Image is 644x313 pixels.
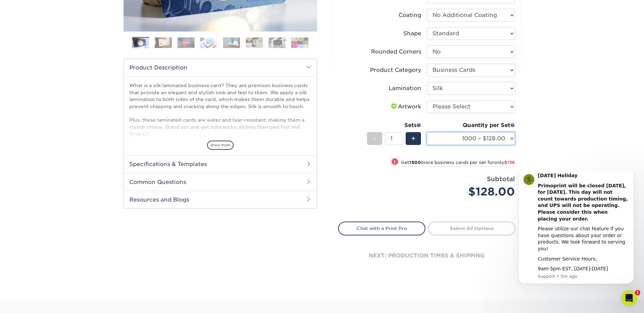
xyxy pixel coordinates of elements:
[621,290,637,306] iframe: Intercom live chat
[427,121,515,129] div: Quantity per Set
[15,3,26,14] div: Profile image for Support
[155,37,172,48] img: Business Cards 02
[394,159,395,166] span: !
[367,121,421,129] div: Sets
[409,160,421,165] strong: 1500
[338,235,515,276] div: next: production times & shipping
[178,37,195,48] img: Business Cards 03
[124,59,317,76] h2: Product Description
[508,171,644,295] iframe: Intercom notifications message
[124,155,317,173] h2: Specifications & Templates
[504,160,515,165] span: $136
[30,12,119,50] b: Primoprint will be closed [DATE], for [DATE]. This day will not count towards production timing, ...
[635,290,640,295] span: 1
[401,160,515,167] small: Get more business cards per set for
[124,191,317,208] h2: Resources and Blogs
[2,292,58,311] iframe: Google Customer Reviews
[291,37,308,48] img: Business Cards 08
[487,175,515,183] strong: Subtotal
[338,222,425,235] a: Chat with a Print Pro
[370,66,421,74] div: Product Category
[207,141,234,150] span: show more
[132,35,149,51] img: Business Cards 01
[389,84,421,92] div: Lamination
[30,55,121,81] div: Please utilize our chat feature if you have questions about your order or products. We look forwa...
[373,133,376,144] span: -
[200,37,217,48] img: Business Cards 04
[124,173,317,191] h2: Common Questions
[428,222,515,235] a: Select All Options
[371,48,421,56] div: Rounded Corners
[246,37,263,48] img: Business Cards 06
[432,184,515,200] div: $128.00
[399,11,421,19] div: Coating
[403,29,421,38] div: Shape
[390,103,421,111] div: Artwork
[129,82,311,192] p: What is a silk laminated business card? They are premium business cards that provide an elegant a...
[30,2,69,7] b: [DATE] Holiday
[30,85,121,91] div: Customer Service Hours;
[411,133,416,144] span: +
[30,95,121,101] div: 9am-5pm EST, [DATE]-[DATE]
[223,37,240,48] img: Business Cards 05
[30,1,121,101] div: Message content
[30,102,121,108] p: Message from Support, sent 5m ago
[269,37,286,48] img: Business Cards 07
[494,160,515,165] span: only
